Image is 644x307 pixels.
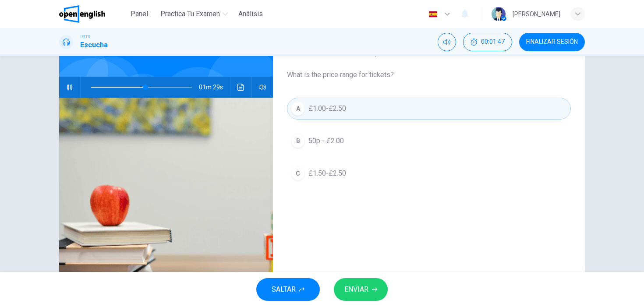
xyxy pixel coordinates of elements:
[519,33,585,51] button: FINALIZAR SESIÓN
[344,283,368,296] span: ENVIAR
[481,39,505,46] span: 00:01:47
[80,34,90,40] span: IELTS
[125,6,153,22] button: Panel
[334,278,388,301] button: ENVIAR
[59,5,105,23] img: OpenEnglish logo
[157,6,231,22] button: Practica tu examen
[131,9,148,19] span: Panel
[438,33,456,51] div: Silenciar
[513,9,560,19] div: [PERSON_NAME]
[308,103,346,114] span: £1.00-£2.50
[256,278,320,301] button: SALTAR
[287,98,571,120] button: A£1.00-£2.50
[80,40,108,50] h1: Escucha
[291,134,305,148] div: B
[59,5,125,23] a: OpenEnglish logo
[287,130,571,152] button: B50p - £2.00
[287,162,571,184] button: C£1.50-£2.50
[291,102,305,116] div: A
[526,39,578,46] span: FINALIZAR SESIÓN
[235,6,266,22] button: Análisis
[199,77,230,98] span: 01m 29s
[272,283,296,296] span: SALTAR
[291,166,305,180] div: C
[492,7,506,21] img: Profile picture
[287,49,571,80] span: Choose the correct answer A, B or C. What is the price range for tickets?
[308,168,346,179] span: £1.50-£2.50
[463,33,512,51] button: 00:01:47
[234,77,248,98] button: Haz clic para ver la transcripción del audio
[238,9,263,19] span: Análisis
[463,33,512,51] div: Ocultar
[308,136,344,146] span: 50p - £2.00
[160,9,220,19] span: Practica tu examen
[428,11,439,18] img: es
